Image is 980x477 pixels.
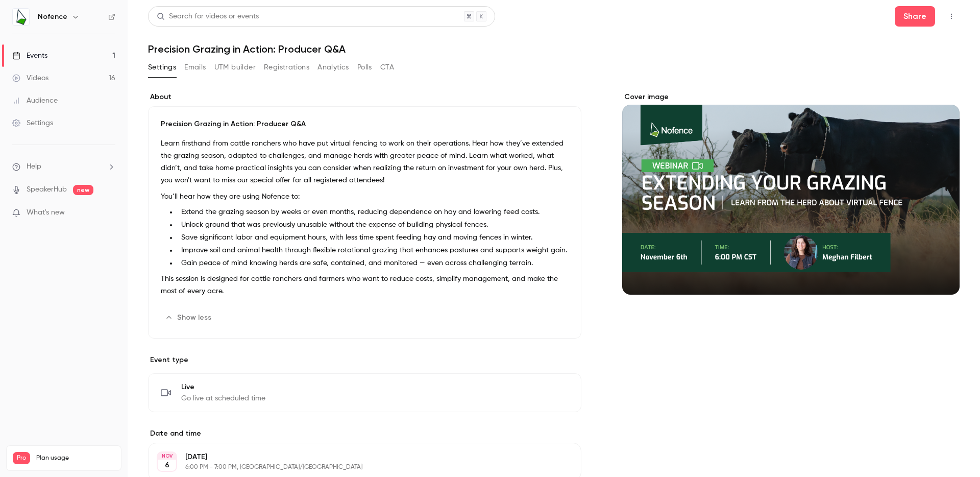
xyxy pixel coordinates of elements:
[148,355,581,365] p: Event type
[158,452,176,460] div: NOV
[148,59,176,76] button: Settings
[73,185,93,195] span: new
[12,118,53,128] div: Settings
[161,119,569,129] p: Precision Grazing in Action: Producer Q&A
[185,452,527,462] p: [DATE]
[895,6,935,27] button: Share
[161,273,569,297] p: This session is designed for cattle ranchers and farmers who want to reduce costs, simplify manag...
[181,382,265,392] span: Live
[177,207,569,218] li: Extend the grazing season by weeks or even months, reducing dependence on hay and lowering feed c...
[12,161,115,172] li: help-dropdown-opener
[177,258,569,269] li: Gain peace of mind knowing herds are safe, contained, and monitored — even across challenging ter...
[161,190,569,203] p: You’ll hear how they are using Nofence to:
[36,454,115,462] span: Plan usage
[13,9,29,25] img: Nofence
[177,232,569,243] li: Save significant labor and equipment hours, with less time spent feeding hay and moving fences in...
[357,59,372,76] button: Polls
[181,393,265,403] span: Go live at scheduled time
[264,59,309,76] button: Registrations
[27,184,67,195] a: SpeakerHub
[27,161,41,172] span: Help
[12,73,48,83] div: Videos
[12,96,58,106] div: Audience
[622,92,960,295] section: Cover image
[161,137,569,186] p: Learn firsthand from cattle ranchers who have put virtual fencing to work on their operations. He...
[177,245,569,256] li: Improve soil and animal health through flexible rotational grazing that enhances pastures and sup...
[27,207,65,218] span: What's new
[38,12,67,22] h6: Nofence
[12,51,47,61] div: Events
[185,463,527,471] p: 6:00 PM - 7:00 PM, [GEOGRAPHIC_DATA]/[GEOGRAPHIC_DATA]
[177,220,569,230] li: Unlock ground that was previously unusable without the expense of building physical fences.
[622,92,960,102] label: Cover image
[214,59,256,76] button: UTM builder
[165,460,169,470] p: 6
[317,59,349,76] button: Analytics
[157,11,259,22] div: Search for videos or events
[380,59,394,76] button: CTA
[148,43,960,55] h1: Precision Grazing in Action: Producer Q&A
[148,428,581,439] label: Date and time
[148,92,581,102] label: About
[184,59,206,76] button: Emails
[161,309,217,326] button: Show less
[13,452,30,464] span: Pro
